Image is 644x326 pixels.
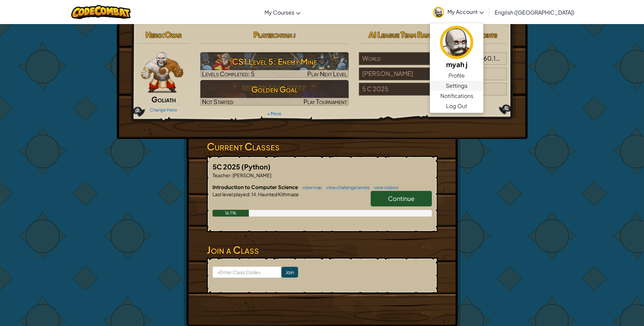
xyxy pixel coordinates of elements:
span: English ([GEOGRAPHIC_DATA]) [495,9,574,16]
span: AI League Team Rankings [369,30,446,39]
a: My Courses [261,3,304,21]
h3: CS1 Level 5: Enemy Mine [200,54,349,69]
div: World [359,52,433,65]
span: Last level played [213,191,249,197]
h3: Golden Goal [200,82,349,97]
span: myah j [277,30,295,39]
span: Introduction to Computer Science [213,184,299,190]
img: avatar [440,26,473,59]
span: My Account [447,8,484,15]
span: My Courses [264,9,294,16]
a: view map [299,185,322,190]
div: [PERSON_NAME] [359,67,433,80]
a: Profile [430,70,483,81]
span: Player [254,30,274,39]
span: Levels Completed: 5 [202,70,255,78]
span: : 26 CodePoints [446,30,497,39]
span: : [274,30,277,39]
a: My Account [429,1,487,23]
span: : [162,30,165,39]
a: Log Out [430,101,483,111]
h3: Join a Class [207,242,438,258]
span: (Python) [241,162,271,171]
a: Settings [430,81,483,91]
span: 5C 2025 [213,162,241,171]
div: 5 C 2025 [359,83,433,96]
span: Notifications [440,92,473,100]
span: Continue [388,195,415,202]
h3: Current Classes [207,139,438,154]
span: 8,060,109 [474,54,504,62]
a: view videos [370,185,399,190]
span: Haunted Kithmaze [257,191,299,197]
a: Change Hero [150,107,177,113]
span: Teacher [213,172,231,178]
span: Goliath [151,95,176,104]
a: Play Next Level [200,52,349,78]
img: Golden Goal [200,80,349,106]
span: players [505,54,523,62]
img: goliath-pose.png [141,52,184,93]
a: + More [267,111,281,116]
span: Play Tournament [303,98,347,105]
div: 16.7% [213,210,249,217]
img: CS1 Level 5: Enemy Mine [200,52,349,78]
a: World#2,575,408/8,060,109players [359,59,507,66]
img: avatar [433,7,444,18]
input: <Enter Class Code> [213,266,281,278]
span: 14. [251,191,257,197]
a: 5 C 2025#27/29players [359,89,507,97]
span: Hero [146,30,162,39]
a: English ([GEOGRAPHIC_DATA]) [491,3,578,21]
a: Notifications [430,91,483,101]
a: myah j [430,25,483,70]
img: CodeCombat logo [71,5,131,19]
a: view challenge levels [323,185,370,190]
span: Not Started [202,98,234,105]
a: [PERSON_NAME]#78/88players [359,74,507,82]
h5: myah j [437,59,477,69]
span: [PERSON_NAME] [232,172,271,178]
input: Join [281,267,298,278]
span: Play Next Level [307,70,347,78]
span: Okar [165,30,182,39]
span: : [231,172,232,178]
a: Golden GoalNot StartedPlay Tournament [200,80,349,106]
span: : [249,191,251,197]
